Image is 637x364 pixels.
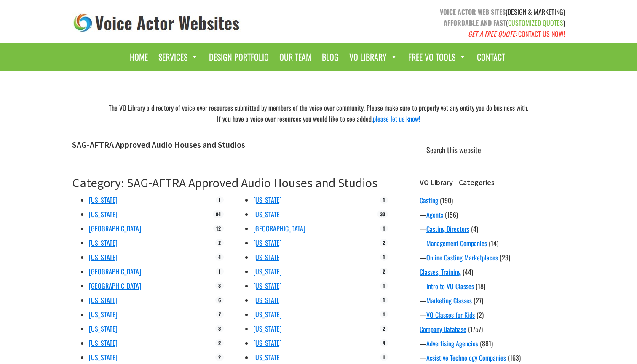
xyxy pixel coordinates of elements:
[215,325,224,332] span: 3
[377,210,388,218] span: 33
[215,239,224,247] span: 2
[253,209,282,219] a: [US_STATE]
[154,48,203,66] a: Services
[215,296,224,304] span: 6
[426,252,498,263] a: Online Casting Marketplaces
[216,196,224,204] span: 1
[426,238,487,248] a: Management Companies
[253,352,282,362] a: [US_STATE]
[471,224,478,234] span: (4)
[89,352,118,362] a: [US_STATE]
[426,224,469,234] a: Casting Directors
[318,48,343,66] a: Blog
[380,353,388,361] span: 1
[468,324,483,334] span: (1757)
[380,325,388,332] span: 2
[89,209,118,219] a: [US_STATE]
[444,18,506,28] strong: AFFORDABLE AND FAST
[89,238,118,248] a: [US_STATE]
[420,338,571,348] div: —
[89,338,118,348] a: [US_STATE]
[205,48,273,66] a: Design Portfolio
[72,140,388,150] h1: SAG-AFTRA Approved Audio Houses and Studios
[216,268,224,275] span: 1
[420,252,571,263] div: —
[508,18,563,28] span: CUSTOMIZED QUOTES
[253,252,282,262] a: [US_STATE]
[404,48,471,66] a: Free VO Tools
[440,195,453,205] span: (190)
[426,210,443,220] a: Agents
[420,295,571,306] div: —
[420,195,438,205] a: Casting
[253,266,282,276] a: [US_STATE]
[66,100,571,126] div: The VO Library a directory of voice over resources submitted by members of the voice over communi...
[72,175,377,191] a: Category: SAG-AFTRA Approved Audio Houses and Studios
[253,223,305,234] a: [GEOGRAPHIC_DATA]
[426,338,478,348] a: Advertising Agencies
[500,252,510,263] span: (23)
[253,338,282,348] a: [US_STATE]
[380,253,388,261] span: 1
[440,7,506,17] strong: VOICE ACTOR WEB SITES
[426,353,506,363] a: Assistive Technology Companies
[89,223,141,234] a: [GEOGRAPHIC_DATA]
[215,353,224,361] span: 2
[89,309,118,319] a: [US_STATE]
[325,6,565,39] p: (DESIGN & MARKETING) ( )
[345,48,402,66] a: VO Library
[420,324,466,334] a: Company Database
[89,266,141,276] a: [GEOGRAPHIC_DATA]
[380,196,388,204] span: 1
[253,295,282,305] a: [US_STATE]
[420,353,571,363] div: —
[426,310,475,320] a: VO Classes for Kids
[476,281,485,291] span: (18)
[474,295,483,306] span: (27)
[215,282,224,290] span: 8
[213,225,224,232] span: 12
[445,210,458,220] span: (156)
[253,195,282,205] a: [US_STATE]
[380,311,388,318] span: 1
[253,281,282,291] a: [US_STATE]
[380,239,388,247] span: 2
[89,252,118,262] a: [US_STATE]
[380,339,388,347] span: 4
[126,48,152,66] a: Home
[275,48,316,66] a: Our Team
[215,339,224,347] span: 2
[380,282,388,290] span: 1
[253,238,282,248] a: [US_STATE]
[489,238,498,248] span: (14)
[518,29,565,39] a: CONTACT US NOW!
[253,324,282,334] a: [US_STATE]
[480,338,493,348] span: (881)
[426,281,474,291] a: Intro to VO Classes
[420,178,571,187] h3: VO Library - Categories
[420,281,571,291] div: —
[380,268,388,275] span: 2
[508,353,521,363] span: (163)
[89,195,118,205] a: [US_STATE]
[72,12,241,34] img: voice_actor_websites_logo
[420,238,571,248] div: —
[476,310,484,320] span: (2)
[420,310,571,320] div: —
[473,48,509,66] a: Contact
[380,225,388,232] span: 1
[420,267,461,277] a: Classes, Training
[468,29,517,39] em: GET A FREE QUOTE:
[253,309,282,319] a: [US_STATE]
[216,311,224,318] span: 7
[426,295,472,306] a: Marketing Classes
[89,295,118,305] a: [US_STATE]
[420,210,571,220] div: —
[89,281,141,291] a: [GEOGRAPHIC_DATA]
[213,210,224,218] span: 84
[380,296,388,304] span: 1
[463,267,473,277] span: (44)
[420,139,571,161] input: Search this website
[89,324,118,334] a: [US_STATE]
[215,253,224,261] span: 4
